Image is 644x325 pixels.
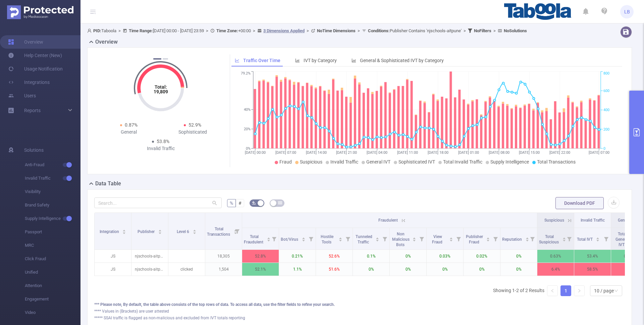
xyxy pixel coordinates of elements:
[376,239,379,241] i: icon: caret-down
[500,263,537,276] p: 0%
[504,28,527,33] b: No Solutions
[466,234,483,244] span: Publisher Fraud
[537,250,574,263] p: 0.63%
[561,286,571,296] a: 1
[205,263,242,276] p: 1,504
[302,236,306,240] div: Sort
[368,28,462,33] span: Publisher Contains 'njschools-aitpune'
[321,234,333,244] span: Hostile Tools
[343,228,353,249] i: Filter menu
[95,38,118,46] h2: Overview
[550,289,554,293] i: icon: left
[367,150,387,155] tspan: [DATE] 04:00
[295,58,300,63] i: icon: bar-chart
[539,234,560,244] span: Total Suspicious
[158,229,162,233] div: Sort
[95,250,131,263] p: JS
[177,229,190,234] span: Level 6
[519,150,540,155] tspan: [DATE] 15:00
[443,159,482,165] span: Total Invalid Traffic
[87,28,527,33] span: Taboola [DATE] 00:00 - [DATE] 23:59 +00:00
[279,250,316,263] p: 0.21%
[122,231,126,233] i: icon: caret-down
[574,263,611,276] p: 58.5%
[205,250,242,263] p: 18,305
[525,236,529,240] div: Sort
[486,236,490,240] div: Sort
[243,58,280,63] span: Traffic Over Time
[278,201,282,205] i: icon: table
[493,285,544,296] li: Showing 1-2 of 2 Results
[153,58,161,59] button: 1
[8,35,43,49] a: Overview
[193,229,196,231] i: icon: caret-up
[555,197,604,209] button: Download PDF
[138,229,156,234] span: Publisher
[462,28,468,33] span: >
[25,198,80,212] span: Brand Safety
[245,150,266,155] tspan: [DATE] 00:00
[158,229,162,231] i: icon: caret-up
[267,236,271,240] div: Sort
[275,150,296,155] tspan: [DATE] 07:00
[8,76,50,89] a: Integrations
[242,263,279,276] p: 52.1%
[241,72,251,76] tspan: 79.2%
[116,28,123,33] span: >
[449,236,453,238] i: icon: caret-up
[204,28,210,33] span: >
[596,239,600,241] i: icon: caret-down
[603,146,605,151] tspan: 0
[491,28,498,33] span: >
[235,58,239,63] i: icon: line-chart
[589,150,609,155] tspan: [DATE] 07:00
[131,263,168,276] p: njschools-aitpune
[267,239,270,241] i: icon: caret-down
[251,28,257,33] span: >
[302,236,305,238] i: icon: caret-up
[8,49,62,62] a: Help Center (New)
[94,315,625,321] div: ***** SSAI traffic is flagged as non-malicious and excluded from IVT totals reporting
[502,237,523,242] span: Reputation
[603,108,609,112] tspan: 400
[562,236,566,238] i: icon: caret-up
[281,237,299,242] span: Bot/Virus
[193,231,196,233] i: icon: caret-down
[158,231,162,233] i: icon: caret-down
[316,263,353,276] p: 51.6%
[232,213,242,249] i: Filter menu
[25,172,80,185] span: Invalid Traffic
[449,239,453,241] i: icon: caret-down
[24,143,44,157] span: Solutions
[356,28,362,33] span: >
[353,250,389,263] p: 0.1%
[122,229,126,231] i: icon: caret-up
[305,28,311,33] span: >
[528,228,537,249] i: Filter menu
[565,228,574,249] i: Filter menu
[252,201,256,205] i: icon: bg-colors
[427,250,463,263] p: 0.03%
[168,263,205,276] p: clicked
[577,237,594,242] span: Total IVT
[242,250,279,263] p: 52.8%
[25,212,80,225] span: Supply Intelligence
[300,159,322,165] span: Suspicious
[8,89,36,102] a: Users
[618,218,638,223] span: General IVT
[7,5,73,19] img: Protected Media
[25,239,80,252] span: MRC
[581,218,605,223] span: Invalid Traffic
[339,239,342,241] i: icon: caret-down
[279,159,292,165] span: Fraud
[378,218,398,223] span: Fraudulent
[474,28,491,33] b: No Filters
[244,127,251,131] tspan: 20%
[97,129,161,136] div: General
[24,108,41,113] span: Reports
[95,180,121,188] h2: Data Table
[603,127,609,132] tspan: 200
[246,146,251,151] tspan: 0%
[25,266,80,279] span: Unified
[624,5,630,18] span: LB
